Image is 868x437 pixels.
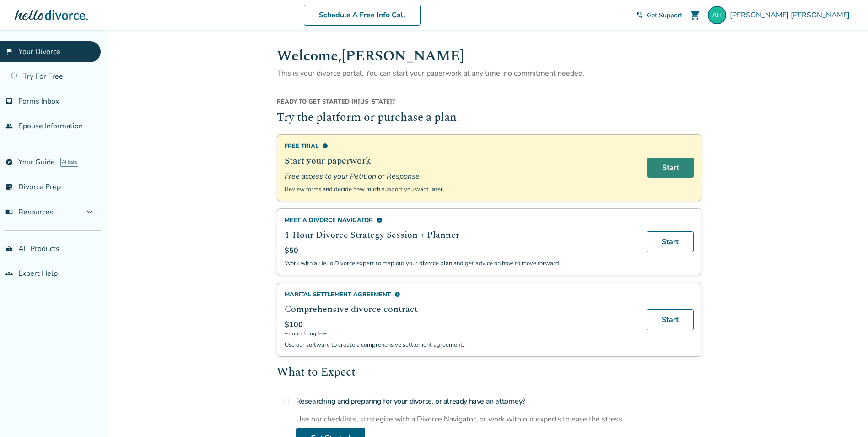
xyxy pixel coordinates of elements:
p: Work with a Hello Divorce expert to map out your divorce plan and get advice on how to move forward. [285,259,636,268]
a: Start [647,309,694,330]
h2: Start your paperwork [285,154,636,168]
p: Use our software to create a comprehensive settlement agreement. [285,341,636,349]
span: Ready to get started in [277,98,358,106]
span: radio_button_unchecked [282,398,290,405]
a: Start [647,158,694,178]
span: expand_more [84,207,95,218]
h1: Welcome, [PERSON_NAME] [277,45,701,67]
span: info [394,291,400,297]
a: Schedule A Free Info Call [304,5,421,26]
div: Marital Settlement Agreement [285,290,636,299]
span: inbox [5,98,13,105]
div: Meet a divorce navigator [285,216,636,224]
span: menu_book [5,208,13,216]
h2: What to Expect [277,364,701,382]
span: AI beta [60,158,78,167]
span: $50 [285,246,298,256]
span: Get Support [647,11,682,20]
span: phone_in_talk [636,11,643,19]
a: phone_in_talkGet Support [636,11,682,20]
span: groups [5,270,13,277]
p: This is your divorce portal. You can start your paperwork at any time, no commitment needed. [277,67,701,79]
span: shopping_basket [5,245,13,252]
span: Forms Inbox [18,96,59,106]
h4: Researching and preparing for your divorce, or already have an attorney? [296,392,701,410]
div: Use our checklists, strategize with a Divorce Navigator, or work with our experts to ease the str... [296,414,701,424]
div: [US_STATE] ? [277,98,701,109]
h2: 1-Hour Divorce Strategy Session + Planner [285,228,636,242]
span: Resources [5,207,53,217]
iframe: Chat Widget [822,393,868,437]
span: explore [5,158,13,166]
span: $100 [285,320,303,330]
div: Free Trial [285,142,636,150]
a: Start [647,231,694,252]
p: Review forms and decide how much support you want later. [285,185,636,193]
span: shopping_cart [690,10,701,21]
span: flag_2 [5,48,13,55]
img: acapps84@gmail.com [708,6,726,24]
span: info [322,143,328,149]
span: [PERSON_NAME] [PERSON_NAME] [730,10,853,20]
span: + court filing fees [285,330,636,337]
span: info [377,217,383,223]
h2: Try the platform or purchase a plan. [277,109,701,127]
span: Free access to your Petition or Response [285,171,636,181]
h2: Comprehensive divorce contract [285,302,636,316]
span: list_alt_check [5,183,13,191]
span: people [5,122,13,130]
